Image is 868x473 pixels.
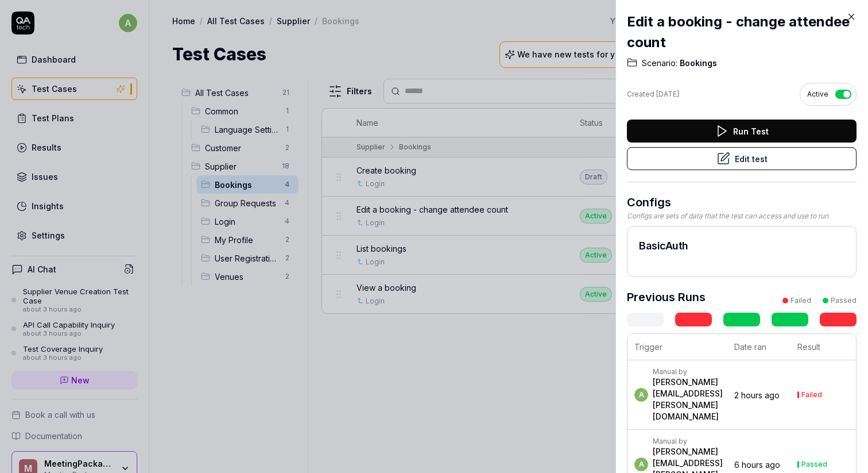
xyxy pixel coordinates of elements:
[831,295,857,306] div: Passed
[656,90,679,98] time: [DATE]
[627,147,857,170] button: Edit test
[627,11,857,53] h2: Edit a booking - change attendee count
[627,89,679,99] div: Created
[627,334,727,360] th: Trigger
[677,57,717,69] span: Bookings
[653,367,723,376] div: Manual by
[627,120,857,143] button: Run Test
[790,295,811,306] div: Failed
[734,460,780,470] time: 6 hours ago
[801,461,827,468] div: Passed
[639,238,844,253] h2: BasicAuth
[627,289,706,306] h3: Previous Runs
[790,334,856,360] th: Result
[627,211,857,221] div: Configs are sets of data that the test can access and use to run
[807,89,828,99] span: Active
[634,457,648,471] span: a
[801,391,822,398] div: Failed
[653,437,723,446] div: Manual by
[642,57,677,69] span: Scenario:
[634,388,648,402] span: a
[653,376,723,422] div: [PERSON_NAME][EMAIL_ADDRESS][PERSON_NAME][DOMAIN_NAME]
[727,334,790,360] th: Date ran
[627,194,857,211] h3: Configs
[734,390,780,400] time: 2 hours ago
